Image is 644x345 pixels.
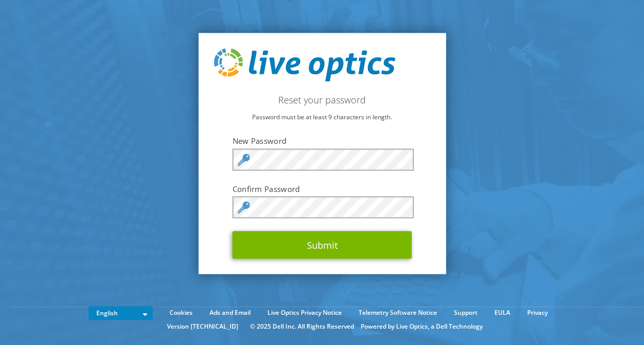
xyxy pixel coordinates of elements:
li: © 2025 Dell Inc. All Rights Reserved [245,321,359,332]
a: Telemetry Software Notice [351,307,445,318]
li: Powered by Live Optics, a Dell Technology [361,321,483,332]
label: New Password [233,136,412,146]
a: Privacy [520,307,555,318]
a: EULA [487,307,518,318]
label: Confirm Password [233,183,412,193]
li: Version [TECHNICAL_ID] [162,321,243,332]
p: Password must be at least 9 characters in length. [214,112,430,123]
img: live_optics_svg.svg [214,48,395,82]
h2: Reset your password [214,95,430,106]
a: Cookies [162,307,200,318]
a: Support [446,307,485,318]
a: Ads and Email [202,307,258,318]
button: Submit [233,231,412,258]
a: Live Optics Privacy Notice [260,307,349,318]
